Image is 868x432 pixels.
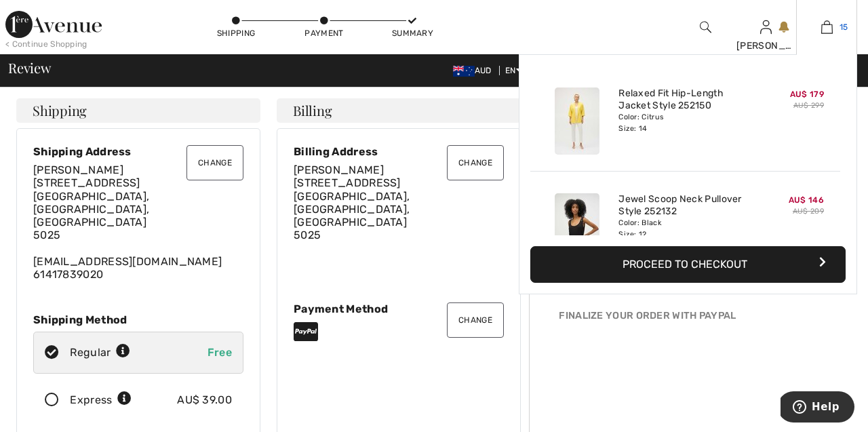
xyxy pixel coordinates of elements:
div: Regular [70,345,130,361]
div: < Continue Shopping [5,38,87,50]
span: Free [208,346,232,359]
div: Express [70,392,132,408]
iframe: Opens a widget where you can find more information [781,391,854,425]
s: AU$ 209 [793,207,824,216]
span: AU$ 179 [790,90,824,99]
img: Jewel Scoop Neck Pullover Style 252132 [555,193,599,260]
button: Proceed to Checkout [530,246,846,283]
img: 1ère Avenue [5,11,102,38]
div: Summary [392,27,433,39]
div: Shipping [216,27,256,39]
img: My Info [760,19,772,35]
span: Review [8,61,51,75]
span: Billing [293,104,332,117]
span: AUD [453,66,497,75]
span: Shipping [33,104,87,117]
div: Color: Black Size: 12 [618,218,752,239]
span: EN [505,66,522,75]
div: Billing Address [294,145,504,158]
a: Sign In [760,20,772,33]
div: Shipping Address [33,145,243,158]
img: Australian Dollar [453,66,475,77]
span: [STREET_ADDRESS] [GEOGRAPHIC_DATA], [GEOGRAPHIC_DATA], [GEOGRAPHIC_DATA] 5025 [294,176,410,241]
div: Payment [304,27,344,39]
img: My Bag [821,19,833,35]
span: [STREET_ADDRESS] [GEOGRAPHIC_DATA], [GEOGRAPHIC_DATA], [GEOGRAPHIC_DATA] 5025 [33,176,149,241]
s: AU$ 299 [793,101,824,110]
img: search the website [700,19,711,35]
div: [PERSON_NAME] [736,39,796,53]
a: Relaxed Fit Hip-Length Jacket Style 252150 [618,87,752,112]
button: Change [447,302,504,338]
div: Color: Citrus Size: 14 [618,112,752,134]
div: [EMAIL_ADDRESS][DOMAIN_NAME] 61417839020 [33,163,243,281]
button: Change [186,145,243,180]
div: AU$ 39.00 [177,392,232,408]
div: Payment Method [294,302,504,315]
iframe: PayPal [546,329,749,359]
span: AU$ 146 [789,195,824,205]
img: Relaxed Fit Hip-Length Jacket Style 252150 [555,87,599,155]
span: 15 [840,21,848,33]
a: Jewel Scoop Neck Pullover Style 252132 [618,193,752,218]
span: [PERSON_NAME] [294,163,384,176]
span: [PERSON_NAME] [33,163,123,176]
a: 15 [797,19,856,35]
div: Finalize Your Order with PayPal [546,309,749,329]
button: Change [447,145,504,180]
div: Shipping Method [33,313,243,326]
